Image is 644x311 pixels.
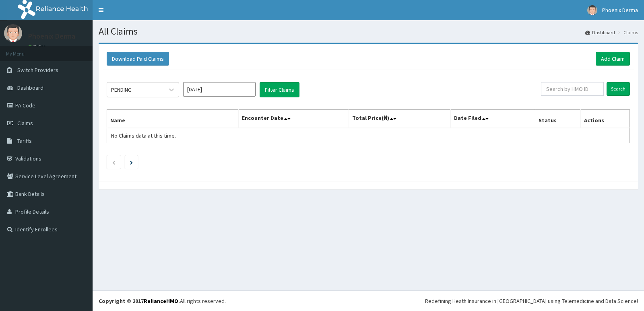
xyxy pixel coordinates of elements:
[607,82,630,96] input: Search
[99,297,180,305] strong: Copyright © 2017 .
[239,110,349,128] th: Encounter Date
[107,52,169,66] button: Download Paid Claims
[596,52,630,66] a: Add Claim
[541,82,604,96] input: Search by HMO ID
[112,159,116,166] a: Previous page
[17,137,32,144] span: Tariffs
[602,6,638,14] span: Phoenix Derma
[616,29,638,36] li: Claims
[4,24,22,42] img: User Image
[99,26,638,37] h1: All Claims
[425,297,638,305] div: Redefining Heath Insurance in [GEOGRAPHIC_DATA] using Telemedicine and Data Science!
[17,119,33,127] span: Claims
[260,82,299,97] button: Filter Claims
[111,132,176,139] span: No Claims data at this time.
[28,44,47,49] a: Online
[349,110,450,128] th: Total Price(₦)
[587,5,597,15] img: User Image
[585,29,615,36] a: Dashboard
[451,110,535,128] th: Date Filed
[28,33,75,40] p: Phoenix Derma
[144,297,178,305] a: RelianceHMO
[580,110,630,128] th: Actions
[183,82,256,97] input: Select Month and Year
[535,110,580,128] th: Status
[130,159,133,166] a: Next page
[107,110,239,128] th: Name
[17,84,43,91] span: Dashboard
[111,86,132,94] div: PENDING
[17,66,58,74] span: Switch Providers
[93,290,644,311] footer: All rights reserved.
